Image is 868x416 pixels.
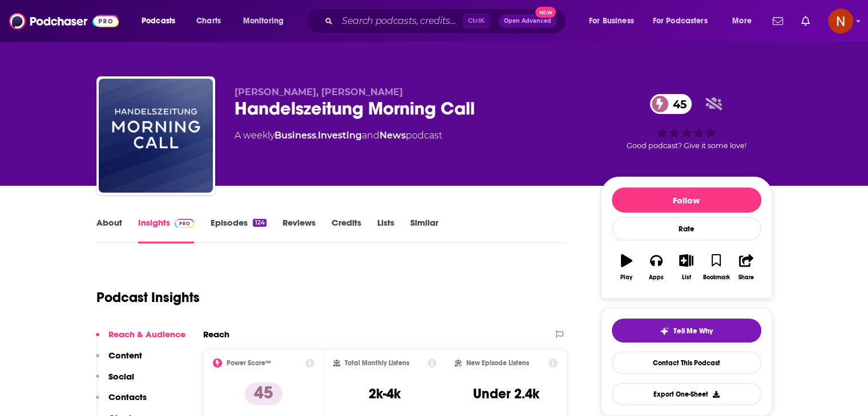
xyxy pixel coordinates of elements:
[96,371,134,392] button: Social
[627,141,746,150] span: Good podcast? Give it some love!
[175,219,195,228] img: Podchaser Pro
[463,14,490,28] span: Ctrl K
[724,12,766,30] button: open menu
[828,9,853,34] img: User Profile
[641,247,671,288] button: Apps
[410,217,438,243] a: Similar
[108,329,185,340] p: Reach & Audience
[9,10,119,32] img: Podchaser - Follow, Share and Rate Podcasts
[345,359,409,367] h2: Total Monthly Listens
[612,352,761,374] a: Contact This Podcast
[96,217,122,243] a: About
[318,130,362,141] a: Investing
[601,87,772,157] div: 45Good podcast? Give it some love!
[473,385,539,402] h3: Under 2.4k
[650,94,692,114] a: 45
[731,247,761,288] button: Share
[797,11,814,31] a: Show notifications dropdown
[673,327,713,336] span: Tell Me Why
[96,289,200,306] h1: Podcast Insights
[243,13,284,29] span: Monitoring
[703,274,729,281] div: Bookmark
[210,217,266,243] a: Episodes124
[645,12,724,30] button: open menu
[612,247,641,288] button: Play
[660,327,669,336] img: tell me why sparkle
[253,219,266,227] div: 124
[732,13,752,29] span: More
[649,274,664,281] div: Apps
[535,7,556,18] span: New
[96,329,185,350] button: Reach & Audience
[620,274,632,281] div: Play
[653,13,708,29] span: For Podcasters
[612,383,761,405] button: Export One-Sheet
[227,359,271,367] h2: Power Score™
[245,382,282,405] p: 45
[499,14,556,28] button: Open AdvancedNew
[142,13,175,29] span: Podcasts
[189,12,228,30] a: Charts
[317,8,577,34] div: Search podcasts, credits, & more...
[612,319,761,342] button: tell me why sparkleTell Me Why
[612,187,761,213] button: Follow
[661,94,692,114] span: 45
[274,130,316,141] a: Business
[581,12,648,30] button: open menu
[203,329,229,340] h2: Reach
[138,217,195,243] a: InsightsPodchaser Pro
[768,11,788,31] a: Show notifications dropdown
[235,129,442,142] div: A weekly podcast
[369,385,401,402] h3: 2k-4k
[612,217,761,240] div: Rate
[701,247,731,288] button: Bookmark
[96,391,147,413] button: Contacts
[235,12,298,30] button: open menu
[738,274,754,281] div: Share
[682,274,691,281] div: List
[828,9,853,34] span: Logged in as AdelNBM
[108,391,147,402] p: Contacts
[466,359,529,367] h2: New Episode Listens
[377,217,394,243] a: Lists
[828,9,853,34] button: Show profile menu
[362,130,380,141] span: and
[99,79,213,193] img: Handelszeitung Morning Call
[380,130,406,141] a: News
[337,12,463,30] input: Search podcasts, credits, & more...
[504,18,551,24] span: Open Advanced
[235,87,403,97] span: [PERSON_NAME], [PERSON_NAME]
[108,371,134,382] p: Social
[96,350,142,371] button: Content
[108,350,142,361] p: Content
[332,217,361,243] a: Credits
[316,130,318,141] span: ,
[589,13,634,29] span: For Business
[671,247,701,288] button: List
[282,217,316,243] a: Reviews
[196,13,221,29] span: Charts
[134,12,190,30] button: open menu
